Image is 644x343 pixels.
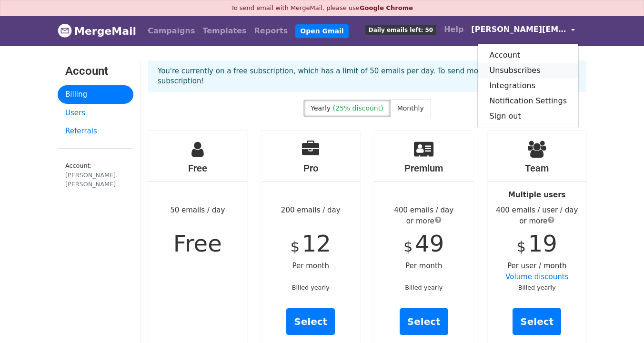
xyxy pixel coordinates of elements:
small: Billed yearly [518,284,556,291]
span: 49 [415,230,444,257]
a: Integrations [478,78,578,93]
a: Help [440,20,467,39]
span: Daily emails left: 50 [365,25,436,35]
a: Campaigns [144,21,199,40]
span: $ [291,238,300,255]
a: Billing [58,85,133,104]
span: Free [173,230,222,257]
a: Volume discounts [505,272,568,281]
strong: Multiple users [508,191,565,199]
span: (25% discount) [333,104,383,112]
h4: Pro [262,162,361,174]
a: Select [513,308,561,335]
a: MergeMail [58,21,136,41]
a: Users [58,104,133,122]
small: Account: [65,162,126,189]
a: Sign out [478,109,578,124]
a: Templates [199,21,250,40]
small: Billed yearly [405,284,443,291]
a: Google Chrome [360,4,413,11]
div: [PERSON_NAME].[PERSON_NAME] [65,171,126,189]
a: Notification Settings [478,93,578,109]
a: Account [478,48,578,63]
span: 19 [528,230,557,257]
a: Select [400,308,448,335]
h4: Free [148,162,247,174]
a: Referrals [58,122,133,141]
a: Daily emails left: 50 [362,20,440,39]
span: Monthly [397,104,424,112]
h3: Account [65,64,126,78]
a: Unsubscribes [478,63,578,78]
iframe: Chat Widget [596,297,644,343]
h4: Team [488,162,587,174]
span: 12 [302,230,331,257]
a: [PERSON_NAME][EMAIL_ADDRESS][PERSON_NAME][DOMAIN_NAME] [467,20,579,42]
img: MergeMail logo [58,23,72,38]
p: You're currently on a free subscription, which has a limit of 50 emails per day. To send more ema... [158,66,577,86]
div: [PERSON_NAME][EMAIL_ADDRESS][PERSON_NAME][DOMAIN_NAME] [477,43,579,128]
span: $ [517,238,526,255]
a: Reports [251,21,292,40]
h4: Premium [374,162,473,174]
span: Yearly [311,104,331,112]
div: 400 emails / day or more [374,205,473,226]
div: 400 emails / user / day or more [488,205,587,226]
span: [PERSON_NAME][EMAIL_ADDRESS][PERSON_NAME][DOMAIN_NAME] [471,24,566,35]
a: Select [286,308,335,335]
span: $ [403,238,413,255]
a: Open Gmail [295,24,348,38]
small: Billed yearly [292,284,330,291]
div: Widget de chat [596,297,644,343]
